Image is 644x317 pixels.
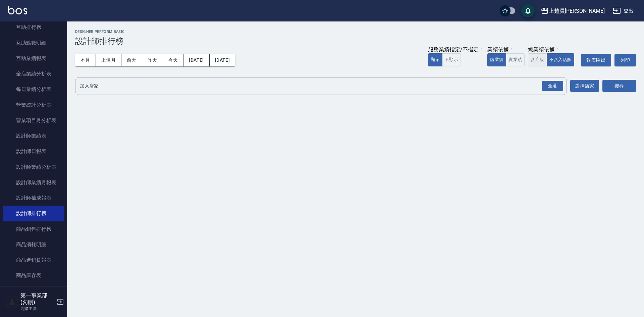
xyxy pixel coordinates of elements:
button: 本月 [75,54,96,66]
button: 實業績 [506,53,525,66]
button: 上個月 [96,54,121,66]
button: save [521,4,535,17]
a: 設計師業績月報表 [3,175,64,190]
a: 營業統計分析表 [3,97,64,113]
button: 搜尋 [602,80,636,92]
button: 不含入店販 [547,53,575,66]
a: 商品消耗明細 [3,237,64,252]
img: Logo [8,6,27,14]
button: 昨天 [142,54,163,66]
button: 今天 [163,54,184,66]
button: [DATE] [183,54,209,66]
button: 列印 [614,54,636,66]
a: 商品進銷貨報表 [3,252,64,268]
p: 高階主管 [20,306,55,312]
a: 設計師業績表 [3,128,64,144]
img: Person [5,295,19,309]
a: 全店業績分析表 [3,66,64,82]
a: 設計師業績分析表 [3,159,64,175]
a: 互助點數明細 [3,35,64,51]
div: 總業績依據： [528,46,578,53]
button: Open [540,80,565,93]
a: 商品庫存盤點表 [3,283,64,299]
div: 業績依據： [487,46,525,53]
h2: Designer Perform Basic [75,30,636,34]
a: 設計師日報表 [3,144,64,159]
a: 商品銷售排行榜 [3,221,64,237]
button: 上越員[PERSON_NAME] [538,4,607,18]
button: 顯示 [428,53,442,66]
div: 服務業績指定/不指定： [428,46,484,53]
button: 不顯示 [442,53,461,66]
a: 營業項目月分析表 [3,113,64,128]
button: 含店販 [528,53,547,66]
button: 選擇店家 [570,80,599,92]
h5: 第一事業部 (勿刪) [20,292,55,306]
a: 每日業績分析表 [3,82,64,97]
a: 互助排行榜 [3,19,64,35]
h3: 設計師排行榜 [75,37,636,46]
a: 設計師排行榜 [3,206,64,221]
button: 登出 [610,5,636,17]
button: [DATE] [210,54,235,66]
a: 商品庫存表 [3,268,64,283]
a: 設計師抽成報表 [3,190,64,206]
a: 互助業績報表 [3,51,64,66]
button: 虛業績 [487,53,506,66]
button: 報表匯出 [581,54,611,66]
div: 上越員[PERSON_NAME] [549,7,605,15]
button: 前天 [121,54,142,66]
input: 店家名稱 [78,80,554,92]
div: 全選 [542,81,563,91]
